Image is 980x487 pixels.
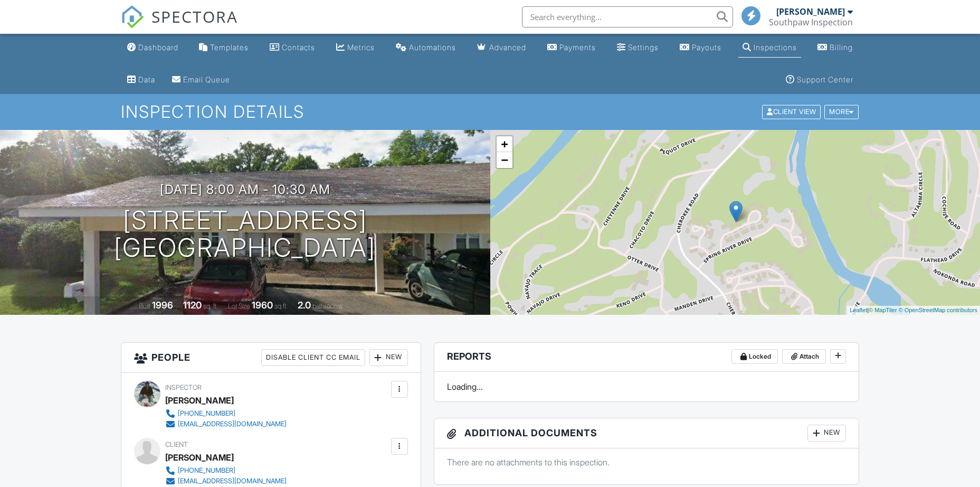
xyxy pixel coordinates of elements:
[165,476,287,486] a: [EMAIL_ADDRESS][DOMAIN_NAME]
[178,466,235,475] div: [PHONE_NUMBER]
[139,302,150,310] span: Built
[138,43,178,52] div: Dashboard
[522,6,733,27] input: Search everything...
[409,43,456,52] div: Automations
[497,152,512,168] a: Zoom out
[489,43,526,52] div: Advanced
[807,425,846,442] div: New
[165,383,202,391] span: Inspector
[168,70,234,90] a: Email Queue
[178,477,287,485] div: [EMAIL_ADDRESS][DOMAIN_NAME]
[392,38,460,58] a: Automations (Basic)
[869,307,897,313] a: © MapTiler
[228,302,250,310] span: Lot Size
[165,449,234,465] div: [PERSON_NAME]
[121,102,860,121] h1: Inspection Details
[447,456,846,468] p: There are no attachments to this inspection.
[165,392,234,408] div: [PERSON_NAME]
[165,419,287,429] a: [EMAIL_ADDRESS][DOMAIN_NAME]
[769,17,853,27] div: Southpaw Inspection
[165,408,287,419] a: [PHONE_NUMBER]
[813,38,857,58] a: Billing
[261,349,365,366] div: Disable Client CC Email
[497,136,512,152] a: Zoom in
[152,299,173,311] div: 1996
[252,299,273,311] div: 1960
[613,38,663,58] a: Settings
[138,75,155,84] div: Data
[332,38,379,58] a: Metrics
[738,38,801,58] a: Inspections
[178,409,235,418] div: [PHONE_NUMBER]
[899,307,977,313] a: © OpenStreetMap contributors
[123,70,159,90] a: Data
[628,43,659,52] div: Settings
[776,6,845,17] div: [PERSON_NAME]
[210,43,249,52] div: Templates
[160,182,330,196] h3: [DATE] 8:00 am - 10:30 am
[369,349,408,366] div: New
[761,107,823,115] a: Client View
[830,43,853,52] div: Billing
[165,465,287,476] a: [PHONE_NUMBER]
[123,38,183,58] a: Dashboard
[543,38,600,58] a: Payments
[183,75,230,84] div: Email Queue
[675,38,726,58] a: Payouts
[178,420,287,428] div: [EMAIL_ADDRESS][DOMAIN_NAME]
[850,307,867,313] a: Leaflet
[847,306,980,315] div: |
[347,43,375,52] div: Metrics
[274,302,288,310] span: sq.ft.
[434,418,859,448] h3: Additional Documents
[312,302,342,310] span: bathrooms
[114,207,376,263] h1: [STREET_ADDRESS] [GEOGRAPHIC_DATA]
[782,70,858,90] a: Support Center
[824,105,859,119] div: More
[121,5,144,29] img: The Best Home Inspection Software - Spectora
[282,43,315,52] div: Contacts
[121,343,421,373] h3: People
[754,43,797,52] div: Inspections
[165,441,188,448] span: Client
[121,14,238,36] a: SPECTORA
[298,299,311,311] div: 2.0
[797,75,853,84] div: Support Center
[151,5,238,27] span: SPECTORA
[762,105,821,119] div: Client View
[203,302,218,310] span: sq. ft.
[559,43,596,52] div: Payments
[473,38,530,58] a: Advanced
[183,299,202,311] div: 1120
[265,38,319,58] a: Contacts
[195,38,253,58] a: Templates
[692,43,721,52] div: Payouts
